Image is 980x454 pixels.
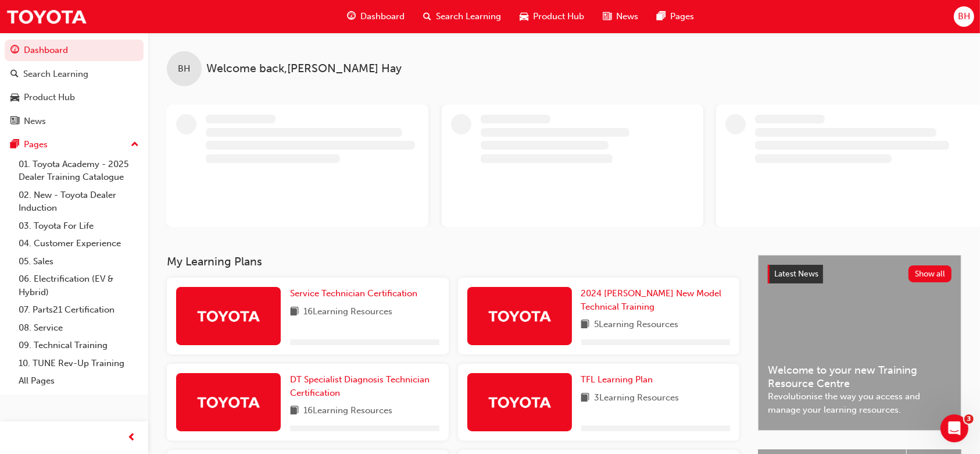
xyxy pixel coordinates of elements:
[595,318,679,332] span: 5 Learning Resources
[131,137,139,152] span: up-icon
[167,255,739,268] h3: My Learning Plans
[581,287,731,313] a: 2024 [PERSON_NAME] New Model Technical Training
[14,301,144,319] a: 07. Parts21 Certification
[5,40,144,61] a: Dashboard
[10,45,19,56] span: guage-icon
[616,10,638,23] span: News
[23,68,88,81] div: Search Learning
[290,374,430,398] span: DT Specialist Diagnosis Technician Certification
[533,10,584,23] span: Product Hub
[14,235,144,253] a: 04. Customer Experience
[303,404,392,418] span: 16 Learning Resources
[5,134,144,155] button: Pages
[958,10,970,23] span: BH
[909,265,952,282] button: Show all
[581,318,590,332] span: book-icon
[360,10,405,23] span: Dashboard
[593,5,648,29] a: news-iconNews
[603,9,611,24] span: news-icon
[338,5,414,29] a: guage-iconDashboard
[5,37,144,134] button: DashboardSearch LearningProduct HubNews
[488,306,552,326] img: Trak
[24,115,46,128] div: News
[14,319,144,337] a: 08. Service
[758,255,961,431] a: Latest NewsShow allWelcome to your new Training Resource CentreRevolutionise the way you access a...
[5,87,144,108] a: Product Hub
[14,186,144,217] a: 02. New - Toyota Dealer Induction
[595,391,679,406] span: 3 Learning Resources
[14,270,144,301] a: 06. Electrification (EV & Hybrid)
[14,336,144,354] a: 09. Technical Training
[290,288,417,299] span: Service Technician Certification
[24,91,75,104] div: Product Hub
[290,287,422,300] a: Service Technician Certification
[14,253,144,271] a: 05. Sales
[347,9,356,24] span: guage-icon
[581,391,590,406] span: book-icon
[581,374,653,385] span: TFL Learning Plan
[303,305,392,320] span: 16 Learning Resources
[436,10,501,23] span: Search Learning
[768,364,952,390] span: Welcome to your new Training Resource Centre
[14,155,144,186] a: 01. Toyota Academy - 2025 Dealer Training Catalogue
[5,63,144,85] a: Search Learning
[5,111,144,132] a: News
[14,372,144,390] a: All Pages
[128,431,137,445] span: prev-icon
[964,414,974,424] span: 3
[290,404,299,418] span: book-icon
[510,5,593,29] a: car-iconProduct Hub
[24,138,48,151] div: Pages
[10,116,19,127] span: news-icon
[290,305,299,320] span: book-icon
[520,9,528,24] span: car-icon
[488,392,552,412] img: Trak
[940,414,968,442] iframe: Intercom live chat
[10,69,19,80] span: search-icon
[196,392,260,412] img: Trak
[774,269,818,279] span: Latest News
[581,373,658,386] a: TFL Learning Plan
[196,306,260,326] img: Trak
[206,62,402,76] span: Welcome back , [PERSON_NAME] Hay
[657,9,666,24] span: pages-icon
[648,5,703,29] a: pages-iconPages
[6,3,87,30] img: Trak
[768,390,952,416] span: Revolutionise the way you access and manage your learning resources.
[14,217,144,235] a: 03. Toyota For Life
[14,354,144,373] a: 10. TUNE Rev-Up Training
[670,10,694,23] span: Pages
[290,373,439,399] a: DT Specialist Diagnosis Technician Certification
[423,9,431,24] span: search-icon
[768,265,952,283] a: Latest NewsShow all
[954,6,974,27] button: BH
[581,288,722,312] span: 2024 [PERSON_NAME] New Model Technical Training
[178,62,191,76] span: BH
[10,140,19,150] span: pages-icon
[414,5,510,29] a: search-iconSearch Learning
[10,93,19,103] span: car-icon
